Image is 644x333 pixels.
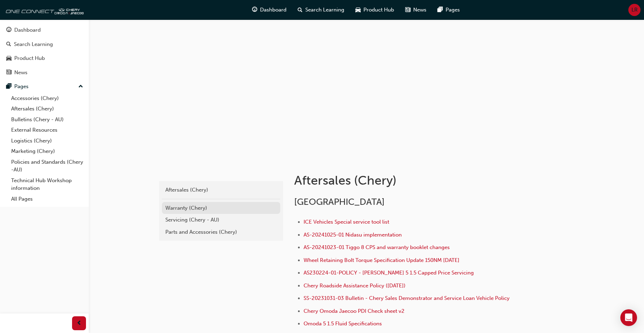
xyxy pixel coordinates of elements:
[162,226,280,238] a: Parts and Accessories (Chery)
[8,157,86,175] a: Policies and Standards (Chery -AU)
[304,244,450,250] a: AS-20241023-01 Tiggo 8 CPS and warranty booklet changes
[246,3,292,17] a: guage-iconDashboard
[3,52,86,65] a: Product Hub
[305,6,344,14] span: Search Learning
[3,66,86,79] a: News
[78,82,83,91] span: up-icon
[260,6,286,14] span: Dashboard
[304,232,402,238] a: AS-20241025-01 Nidasu implementation
[6,84,11,90] span: pages-icon
[14,26,41,34] div: Dashboard
[304,270,474,276] a: AS230224-01-POLICY - [PERSON_NAME] 5 1.5 Capped Price Servicing
[292,3,350,17] a: search-iconSearch Learning
[413,6,426,14] span: News
[165,228,277,236] div: Parts and Accessories (Chery)
[405,6,410,14] span: news-icon
[8,114,86,125] a: Bulletins (Chery - AU)
[304,308,405,314] a: Chery Omoda Jaecoo PDI Check sheet v2
[162,202,280,214] a: Warranty (Chery)
[162,184,280,196] a: Aftersales (Chery)
[8,175,86,194] a: Technical Hub Workshop information
[3,22,86,80] button: DashboardSearch LearningProduct HubNews
[3,38,86,51] a: Search Learning
[400,3,432,17] a: news-iconNews
[631,6,638,14] span: LR
[363,6,394,14] span: Product Hub
[446,6,460,14] span: Pages
[628,4,641,16] button: LR
[14,40,53,48] div: Search Learning
[3,3,84,17] img: oneconnect
[14,54,45,62] div: Product Hub
[438,6,443,14] span: pages-icon
[304,219,389,225] a: ICE Vehicles Special service tool list
[8,135,86,146] a: Logistics (Chery)
[14,83,29,91] div: Pages
[165,216,277,224] div: Servicing (Chery - AU)
[14,69,28,77] div: News
[8,194,86,204] a: All Pages
[432,3,465,17] a: pages-iconPages
[3,80,86,93] button: Pages
[165,204,277,212] div: Warranty (Chery)
[355,6,361,14] span: car-icon
[350,3,400,17] a: car-iconProduct Hub
[294,196,385,207] span: [GEOGRAPHIC_DATA]
[252,6,257,14] span: guage-icon
[6,27,11,33] span: guage-icon
[298,6,303,14] span: search-icon
[8,103,86,114] a: Aftersales (Chery)
[304,282,406,289] a: Chery Roadside Assistance Policy ([DATE])
[6,55,11,62] span: car-icon
[8,125,86,135] a: External Resources
[165,186,277,194] div: Aftersales (Chery)
[6,70,11,76] span: news-icon
[620,309,637,326] div: Open Intercom Messenger
[304,320,382,327] a: Omoda 5 1.5 Fluid Specifications
[8,146,86,157] a: Marketing (Chery)
[3,24,86,37] a: Dashboard
[6,41,11,48] span: search-icon
[162,214,280,226] a: Servicing (Chery - AU)
[304,257,460,263] a: Wheel Retaining Bolt Torque Specification Update 150NM [DATE]
[77,319,82,328] span: prev-icon
[304,295,510,301] a: SS-20231031-03 Bulletin - Chery Sales Demonstrator and Service Loan Vehicle Policy
[294,173,523,188] h1: Aftersales (Chery)
[8,93,86,104] a: Accessories (Chery)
